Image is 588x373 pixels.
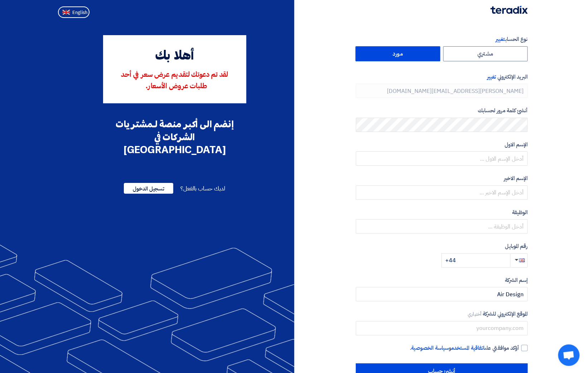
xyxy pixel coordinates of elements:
input: أدخل الإسم الاول ... [356,151,528,166]
input: أدخل رقم الموبايل ... [441,253,510,268]
label: البريد الإلكتروني [356,73,528,81]
label: الموقع الإلكتروني للشركة [356,310,528,318]
span: أؤكد موافقتي على و . [410,344,519,352]
button: English [58,6,89,18]
label: الإسم الاول [356,141,528,149]
span: تغيير [487,73,496,81]
label: مورد [355,46,440,61]
label: مشتري [443,46,528,61]
label: الوظيفة [356,208,528,217]
span: تغيير [496,35,505,43]
input: أدخل الوظيفة ... [356,219,528,233]
a: اتفاقية المستخدم [451,344,485,352]
input: أدخل الإسم الاخير ... [356,185,528,200]
div: إنضم الى أكبر منصة لـمشتريات الشركات في [GEOGRAPHIC_DATA] [103,118,246,156]
span: لقد تم دعوتك لتقديم عرض سعر في أحد طلبات عروض الأسعار. [121,71,228,90]
span: English [72,10,87,15]
span: أختياري [468,311,481,317]
label: نوع الحساب [356,35,528,43]
span: لديك حساب بالفعل؟ [180,184,225,193]
span: تسجيل الدخول [124,183,173,194]
label: رقم الموبايل [356,242,528,250]
input: yourcompany.com [356,321,528,335]
img: en-US.png [62,10,70,15]
label: أنشئ كلمة مرور لحسابك [356,107,528,115]
input: أدخل بريد العمل الإلكتروني الخاص بك ... [356,84,528,98]
div: أهلا بك [113,47,236,66]
label: إسم الشركة [356,276,528,284]
a: سياسة الخصوصية [411,344,449,352]
label: الإسم الاخير [356,174,528,183]
img: Teradix logo [490,6,528,14]
input: أدخل إسم الشركة ... [356,287,528,301]
a: Open chat [558,344,579,366]
a: تسجيل الدخول [124,184,173,193]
